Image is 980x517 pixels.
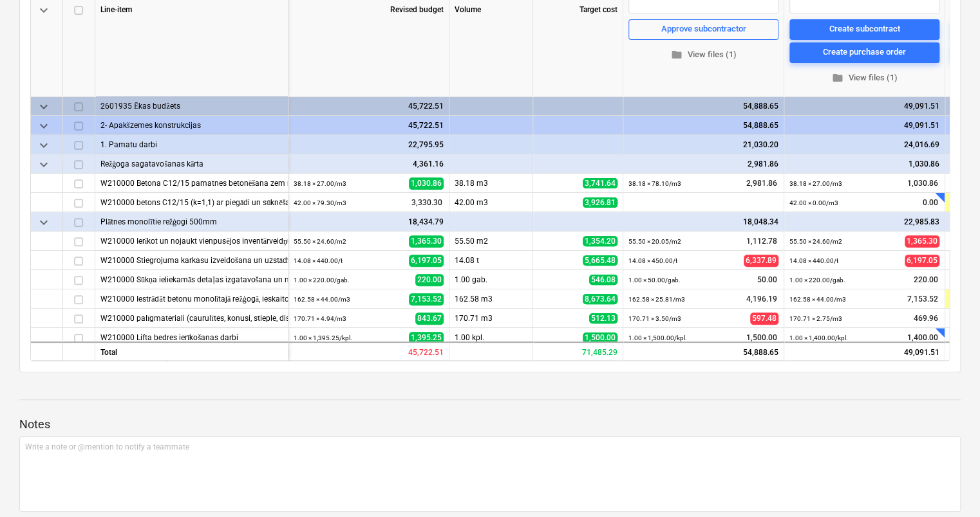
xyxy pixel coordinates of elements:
[36,137,52,152] span: keyboard_arrow_down
[95,341,288,361] div: Total
[905,254,939,266] span: 6,197.05
[921,197,939,208] span: 0.00
[36,214,52,230] span: keyboard_arrow_down
[745,177,778,188] span: 2,981.86
[100,328,283,347] div: W210000 Lifta bedres ierīkošanas darbi
[795,70,934,85] span: View files (1)
[294,135,444,154] div: 22,795.95
[100,251,283,269] div: W210000 Stiegrojuma karkasu izveidošana un uzstādīšana, stiegras savienojot ar stiepli (pēc spec.)
[19,417,961,432] p: Notes
[100,135,283,154] div: 1. Pamatu darbi
[906,332,939,343] span: 1,400.00
[294,257,343,264] small: 14.08 × 440.00 / t
[628,19,778,39] button: Approve subcontractor
[36,98,52,114] span: keyboard_arrow_down
[294,154,444,174] div: 4,361.16
[449,231,533,251] div: 55.50 m2
[100,270,283,289] div: W210000 Sūkņa ieliekamās detaļas izgatavošana un montāža (ja vajag)
[789,19,939,39] button: Create subcontract
[410,197,444,208] span: 3,330.30
[583,255,617,266] span: 5,665.48
[628,135,778,154] div: 21,030.20
[409,177,444,189] span: 1,030.86
[789,96,939,116] div: 49,091.51
[628,44,778,64] button: View files (1)
[906,177,939,188] span: 1,030.86
[449,289,533,309] div: 162.58 m3
[583,197,617,208] span: 3,926.81
[789,199,838,206] small: 42.00 × 0.00 / m3
[294,96,444,116] div: 45,722.51
[100,116,283,134] div: 2- Apakšzemes konstrukcijas
[589,275,617,285] span: 546.08
[100,174,283,192] div: W210000 Betona C12/15 pamatnes betonēšana zem monolītās dzelzsbetona plātnes 70mm biezumā
[789,42,939,62] button: Create purchase order
[628,296,685,303] small: 162.58 × 25.81 / m3
[745,332,778,343] span: 1,500.00
[745,235,778,246] span: 1,112.78
[100,231,283,250] div: W210000 Ierīkot un nojaukt vienpusējos inventārveidņus ar koka balstiem
[789,68,939,87] button: View files (1)
[789,257,838,264] small: 14.08 × 440.00 / t
[912,313,939,323] span: 469.96
[745,293,778,304] span: 4,196.19
[36,156,52,172] span: keyboard_arrow_down
[905,235,939,247] span: 1,365.30
[789,212,939,231] div: 22,985.83
[906,293,939,304] span: 7,153.52
[744,254,778,266] span: 6,337.89
[100,309,283,327] div: W210000 palīgmateriali (caurulītes, konusi, stieple, distanceri, kokmateriali)
[750,312,778,324] span: 597.48
[628,96,778,116] div: 54,888.65
[832,71,843,83] span: folder
[449,309,533,328] div: 170.71 m3
[449,193,533,212] div: 42.00 m3
[583,332,617,343] span: 1,500.00
[661,22,746,37] div: Approve subcontractor
[789,315,842,322] small: 170.71 × 2.75 / m3
[294,199,346,206] small: 42.00 × 79.30 / m3
[829,22,900,37] div: Create subcontract
[916,455,980,517] iframe: Chat Widget
[789,135,939,154] div: 24,016.69
[634,47,773,62] span: View files (1)
[294,315,346,322] small: 170.71 × 4.94 / m3
[100,193,283,212] div: W210000 betons C12/15 (k=1,1) ar piegādi un sūknēšanu
[294,238,346,245] small: 55.50 × 24.60 / m2
[583,178,617,188] span: 3,741.64
[294,180,346,187] small: 38.18 × 27.00 / m3
[409,235,444,247] span: 1,365.30
[415,273,444,286] span: 220.00
[100,289,283,308] div: W210000 Iestrādāt betonu monolītajā režģogā, ieskaitot betona nosegšanu un kopšanu, virsmas slīpē...
[628,180,681,187] small: 38.18 × 78.10 / m3
[823,45,906,60] div: Create purchase order
[36,2,52,17] span: keyboard_arrow_down
[449,328,533,347] div: 1.00 kpl.
[294,296,350,303] small: 162.58 × 44.00 / m3
[36,118,52,133] span: keyboard_arrow_down
[409,293,444,305] span: 7,153.52
[628,257,677,264] small: 14.08 × 450.00 / t
[100,154,283,173] div: Režģoga sagatavošanas kārta
[628,212,778,231] div: 18,048.34
[583,294,617,304] span: 8,673.64
[789,277,845,284] small: 1.00 × 220.00 / gab.
[784,341,945,361] div: 49,091.51
[294,334,352,341] small: 1.00 × 1,395.25 / kpl.
[671,48,683,60] span: folder
[623,341,784,361] div: 54,888.65
[449,251,533,270] div: 14.08 t
[789,180,842,187] small: 38.18 × 27.00 / m3
[912,274,939,285] span: 220.00
[628,277,681,284] small: 1.00 × 50.00 / gab.
[449,270,533,289] div: 1.00 gab.
[100,96,283,115] div: 2601935 Ēkas budžets
[628,334,687,341] small: 1.00 × 1,500.00 / kpl.
[449,174,533,193] div: 38.18 m3
[628,238,681,245] small: 55.50 × 20.05 / m2
[583,236,617,246] span: 1,354.20
[789,116,939,135] div: 49,091.51
[100,212,283,231] div: Plātnes monolītie režģogi 500mm
[294,277,350,284] small: 1.00 × 220.00 / gab.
